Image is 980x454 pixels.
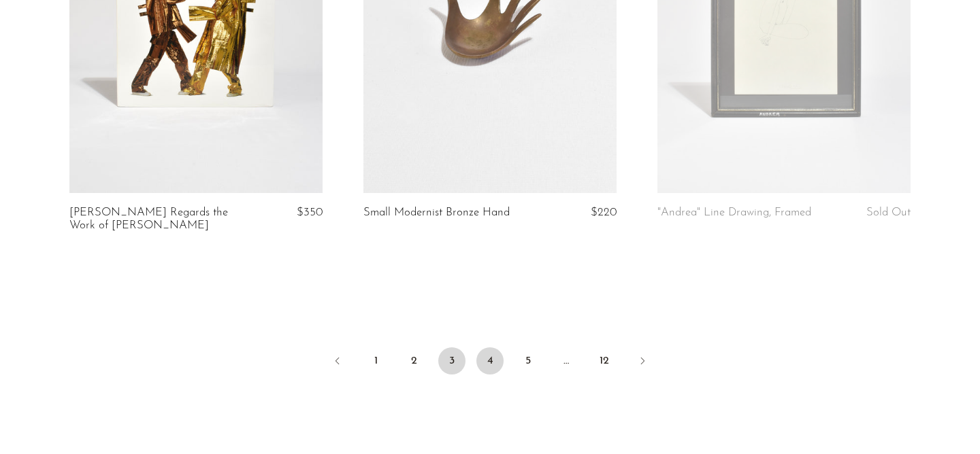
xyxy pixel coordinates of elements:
[400,347,427,374] a: 2
[476,347,504,374] a: 4
[657,207,811,219] a: "Andrea" Line Drawing, Framed
[362,347,389,374] a: 1
[591,347,618,374] a: 12
[866,207,911,218] span: Sold Out
[514,347,542,374] a: 5
[591,207,617,218] span: $220
[324,347,351,377] a: Previous
[69,207,238,232] a: [PERSON_NAME] Regards the Work of [PERSON_NAME]
[553,347,580,374] span: …
[297,207,323,218] span: $350
[629,347,656,377] a: Next
[363,207,510,219] a: Small Modernist Bronze Hand
[438,347,465,374] span: 3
